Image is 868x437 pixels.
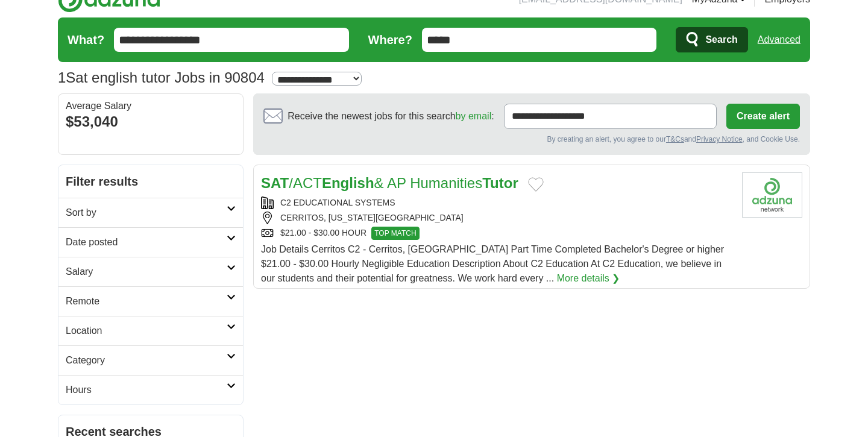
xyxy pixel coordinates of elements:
[705,28,737,52] span: Search
[66,324,227,338] h2: Location
[263,134,800,145] div: By creating an alert, you agree to our and , and Cookie Use.
[66,111,236,133] div: $53,040
[58,198,243,227] a: Sort by
[261,196,732,209] div: C2 EDUCATIONAL SYSTEMS
[58,375,243,404] a: Hours
[261,244,724,283] span: Job Details Cerritos C2 - Cerritos, [GEOGRAPHIC_DATA] Part Time Completed Bachelor's Degree or hi...
[666,135,684,143] a: T&Cs
[68,31,104,49] label: What?
[288,109,494,124] span: Receive the newest jobs for this search :
[482,175,518,191] strong: Tutor
[676,27,747,52] button: Search
[66,383,227,397] h2: Hours
[261,227,732,240] div: $21.00 - $30.00 HOUR
[58,67,66,89] span: 1
[66,353,227,368] h2: Category
[58,227,243,257] a: Date posted
[58,316,243,345] a: Location
[66,265,227,279] h2: Salary
[58,69,265,86] h1: Sat english tutor Jobs in 90804
[557,271,620,286] a: More details ❯
[456,111,492,121] a: by email
[66,235,227,250] h2: Date posted
[58,345,243,375] a: Category
[261,212,732,224] div: CERRITOS, [US_STATE][GEOGRAPHIC_DATA]
[758,28,800,52] a: Advanced
[322,175,374,191] strong: English
[371,227,419,240] span: TOP MATCH
[528,177,544,192] button: Add to favorite jobs
[261,175,518,191] a: SAT/ACTEnglish& AP HumanitiesTutor
[66,206,227,220] h2: Sort by
[696,135,743,143] a: Privacy Notice
[58,286,243,316] a: Remote
[66,101,236,111] div: Average Salary
[58,165,243,198] h2: Filter results
[726,104,800,129] button: Create alert
[261,175,289,191] strong: SAT
[368,31,412,49] label: Where?
[58,257,243,286] a: Salary
[742,172,802,218] img: Company logo
[66,294,227,309] h2: Remote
